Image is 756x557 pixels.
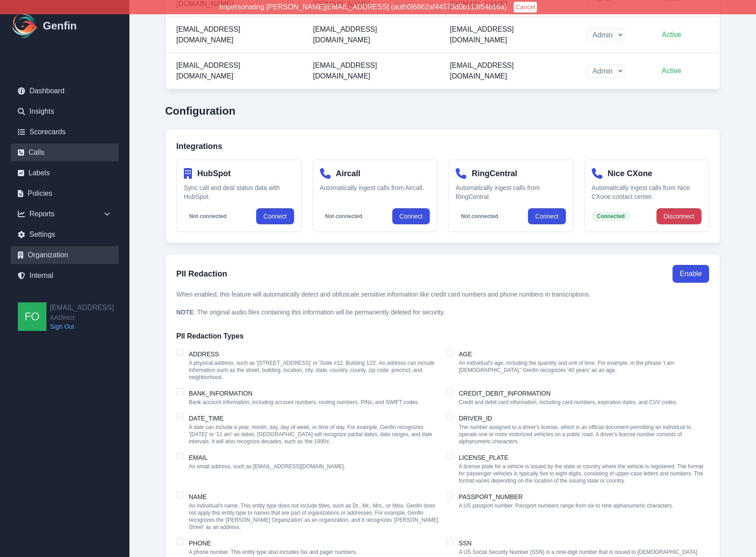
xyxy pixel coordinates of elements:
[459,493,523,500] label: PASSPORT_NUMBER
[189,463,345,470] p: An email address, such as [EMAIL_ADDRESS][DOMAIN_NAME].
[176,309,194,316] strong: NOTE
[189,390,253,397] label: BANK_INFORMATION
[176,268,227,280] h3: PII Redaction
[662,67,681,74] span: Active
[313,62,377,80] span: [EMAIL_ADDRESS][DOMAIN_NAME]
[320,183,430,192] p: Automatically ingest calls from Aircall.
[256,208,294,224] a: Connect
[11,164,119,182] a: Labels
[392,208,430,224] a: Connect
[189,359,439,381] p: A physical address, such as '[STREET_ADDRESS]' or 'Suite #12, Building 123'. An address can inclu...
[189,493,207,500] label: NAME
[11,226,119,243] a: Settings
[450,25,514,44] span: [EMAIL_ADDRESS][DOMAIN_NAME]
[459,415,492,422] label: DRIVER_ID
[50,302,114,313] h2: [EMAIL_ADDRESS]
[528,208,565,224] a: Connect
[11,205,119,223] div: Reports
[656,208,702,224] button: Disconnect
[189,540,211,547] label: PHONE
[189,454,208,461] label: EMAIL
[459,424,709,445] p: The number assigned to a driver's license, which is an official document permitting an individual...
[459,540,472,547] label: SSN
[313,25,377,44] span: [EMAIL_ADDRESS][DOMAIN_NAME]
[11,82,119,100] a: Dashboard
[165,104,720,118] h2: Configuration
[11,267,119,285] a: Internal
[176,140,709,153] h3: Integrations
[43,19,77,33] h1: Genfin
[459,463,709,484] p: A license plate for a vehicle is issued by the state or country where the vehicle is registered. ...
[189,415,224,422] label: DATE_TIME
[450,62,514,80] span: [EMAIL_ADDRESS][DOMAIN_NAME]
[18,302,46,331] img: founders@genfin.ai
[456,212,503,221] span: Not connected
[320,212,368,221] span: Not connected
[176,25,240,44] span: [EMAIL_ADDRESS][DOMAIN_NAME]
[189,351,219,358] label: ADDRESS
[673,265,709,283] button: Enable
[11,12,39,40] img: Logo
[456,183,566,201] p: Automatically ingest calls from RingCentral.
[189,424,439,445] p: A date can include a year, month, day, day of week, or time of day. For example, Genfin recognize...
[459,454,508,461] label: LICENSE_PLATE
[184,212,232,221] span: Not connected
[11,123,119,141] a: Scorecards
[176,290,709,317] p: When enabled, this feature will automatically detect and obfuscate sensitive information like cre...
[472,167,517,180] h4: RingCentral
[176,331,709,342] h4: PII Redaction Types
[50,313,114,322] span: AADirect
[459,390,551,397] label: CREDIT_DEBIT_INFORMATION
[514,2,537,12] button: Cancel
[197,167,231,180] h4: HubSpot
[592,212,630,221] span: Connected on Aug 27, 2025
[662,31,681,38] span: Active
[459,359,709,374] p: An individual's age, including the quantity and unit of time. For example, in the phrase 'I am [D...
[608,167,652,180] h4: Nice CXone
[11,103,119,120] a: Insights
[459,502,673,509] p: A US passport number. Passport numbers range from six to nine alphanumeric characters.
[459,351,472,358] label: AGE
[592,183,702,201] p: Automatically ingest calls from Nice CXone contact center.
[11,246,119,264] a: Organization
[189,502,439,531] p: An individual's name. This entity type does not include titles, such as Dr., Mr., Mrs., or Miss. ...
[11,144,119,161] a: Calls
[184,183,294,201] p: Sync call and deal status data with HubSpot.
[189,399,420,406] p: Bank account information, including account numbers, routing numbers, PINs, and SWIFT codes.
[189,549,357,556] p: A phone number. This entity type also includes fax and pager numbers.
[50,322,114,331] a: Sign Out
[459,399,677,406] p: Credit and debit card information, including card numbers, expiration dates, and CVV codes.
[336,167,361,180] h4: Aircall
[176,62,240,80] span: [EMAIL_ADDRESS][DOMAIN_NAME]
[11,185,119,202] a: Policies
